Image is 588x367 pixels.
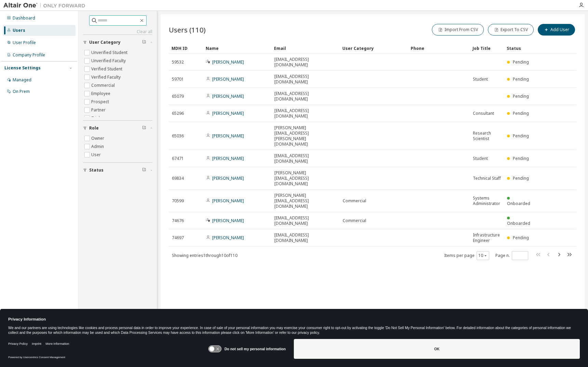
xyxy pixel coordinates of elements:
span: [PERSON_NAME][EMAIL_ADDRESS][DOMAIN_NAME] [274,193,337,209]
label: Verified Faculty [91,73,122,81]
div: On Prem [13,89,30,94]
button: Import From CSV [432,24,484,36]
span: [PERSON_NAME][EMAIL_ADDRESS][DOMAIN_NAME] [274,170,337,187]
span: Items per page [444,251,489,260]
button: Add User [538,24,575,36]
span: Research Scientist [473,131,501,141]
label: Commercial [91,81,116,90]
button: User Category [83,35,152,50]
span: Infrastructure Engineer [473,232,501,243]
label: Verified Student [91,65,124,73]
label: Unverified Student [91,49,129,57]
a: [PERSON_NAME] [212,175,244,181]
span: Onboarded [507,220,530,226]
div: Users [13,28,25,33]
a: [PERSON_NAME] [212,59,244,65]
span: Systems Administrator [473,195,501,206]
span: Pending [513,175,529,181]
a: [PERSON_NAME] [212,110,244,116]
label: Trial [91,114,101,122]
span: Student [473,156,488,161]
label: Prospect [91,98,110,106]
span: 65036 [172,133,184,139]
span: Showing entries 1 through 10 of 110 [172,253,237,258]
div: Phone [411,43,467,54]
div: MDH ID [172,43,200,54]
label: User [91,151,102,159]
span: User Category [89,40,121,45]
div: Managed [13,77,31,83]
span: Pending [513,235,529,241]
span: Pending [513,133,529,139]
label: Partner [91,106,107,114]
div: Status [507,43,535,54]
span: [PERSON_NAME][EMAIL_ADDRESS][PERSON_NAME][DOMAIN_NAME] [274,125,337,147]
a: [PERSON_NAME] [212,235,244,241]
a: Clear all [83,29,152,35]
div: Job Title [473,43,501,54]
span: Pending [513,76,529,82]
span: 59701 [172,77,184,82]
div: User Category [342,43,405,54]
button: 10 [478,253,488,258]
span: Pending [513,59,529,65]
span: [EMAIL_ADDRESS][DOMAIN_NAME] [274,57,337,68]
label: Owner [91,134,106,142]
span: [EMAIL_ADDRESS][DOMAIN_NAME] [274,108,337,119]
span: 65296 [172,111,184,116]
span: Status [89,167,104,173]
a: [PERSON_NAME] [212,93,244,99]
img: Altair One [3,2,89,9]
span: [EMAIL_ADDRESS][DOMAIN_NAME] [274,74,337,85]
div: Company Profile [13,52,45,58]
span: 74697 [172,235,184,241]
a: [PERSON_NAME] [212,218,244,223]
span: Pending [513,155,529,161]
span: 70599 [172,198,184,204]
span: Consultant [473,111,494,116]
span: Technical Staff [473,176,501,181]
a: [PERSON_NAME] [212,133,244,139]
span: Pending [513,110,529,116]
span: [EMAIL_ADDRESS][DOMAIN_NAME] [274,91,337,102]
span: [EMAIL_ADDRESS][DOMAIN_NAME] [274,232,337,243]
button: Status [83,163,152,178]
div: User Profile [13,40,36,45]
a: [PERSON_NAME] [212,155,244,161]
span: 67471 [172,156,184,161]
span: Clear filter [142,125,146,131]
span: 59532 [172,59,184,65]
span: Page n. [495,251,528,260]
span: Commercial [343,218,366,223]
span: 65079 [172,94,184,99]
div: Dashboard [13,15,35,21]
span: Clear filter [142,167,146,173]
label: Employee [91,90,112,98]
span: Pending [513,93,529,99]
span: Commercial [343,198,366,204]
span: 74676 [172,218,184,223]
button: Role [83,121,152,136]
button: Export To CSV [488,24,534,36]
label: Unverified Faculty [91,57,127,65]
div: License Settings [4,65,41,71]
label: Admin [91,142,105,151]
span: [EMAIL_ADDRESS][DOMAIN_NAME] [274,153,337,164]
div: Email [274,43,337,54]
span: Student [473,77,488,82]
a: [PERSON_NAME] [212,198,244,204]
span: Role [89,125,99,131]
span: [EMAIL_ADDRESS][DOMAIN_NAME] [274,215,337,226]
div: Name [206,43,269,54]
a: [PERSON_NAME] [212,76,244,82]
span: Users (110) [169,25,206,35]
span: Clear filter [142,40,146,45]
span: Onboarded [507,201,530,206]
span: 69834 [172,176,184,181]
